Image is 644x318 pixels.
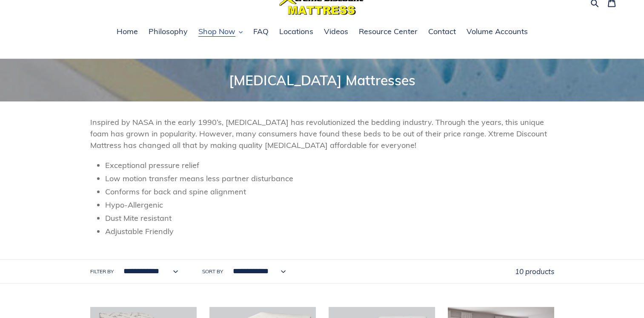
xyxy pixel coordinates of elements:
[105,186,554,197] li: Conforms for back and spine alignment
[117,26,138,37] span: Home
[90,268,114,275] label: Filter by
[424,26,460,38] a: Contact
[90,116,554,151] p: Inspired by NASA in the early 1990’s, [MEDICAL_DATA] has revolutionized the bedding industry. Thr...
[320,26,352,38] a: Videos
[144,26,192,38] a: Philosophy
[428,26,456,37] span: Contact
[149,26,188,37] span: Philosophy
[275,26,318,38] a: Locations
[359,26,418,37] span: Resource Center
[112,26,142,38] a: Home
[253,26,269,37] span: FAQ
[105,159,554,171] li: Exceptional pressure relief
[105,199,554,211] li: Hypo-Allergenic
[229,72,415,89] span: [MEDICAL_DATA] Mattresses
[324,26,348,37] span: Videos
[279,26,313,37] span: Locations
[198,26,235,37] span: Shop Now
[194,26,247,38] button: Shop Now
[105,173,554,184] li: Low motion transfer means less partner disturbance
[249,26,273,38] a: FAQ
[467,26,528,37] span: Volume Accounts
[462,26,532,38] a: Volume Accounts
[355,26,422,38] a: Resource Center
[105,212,554,224] li: Dust Mite resistant
[515,267,554,276] span: 10 products
[105,225,554,237] li: Adjustable Friendly
[202,268,223,275] label: Sort by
